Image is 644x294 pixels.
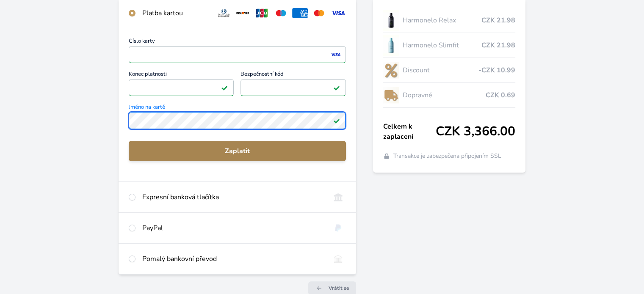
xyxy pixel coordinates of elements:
[311,8,327,18] img: mc.svg
[129,71,234,79] span: Konec platnosti
[216,8,232,18] img: diners.svg
[129,104,345,112] span: Jméno na kartě
[333,84,340,91] img: Platné pole
[329,285,349,291] span: Vrátit se
[244,82,342,93] iframe: Iframe pro bezpečnostní kód
[273,8,289,18] img: maestro.svg
[135,146,339,156] span: Zaplatit
[142,223,323,233] div: PayPal
[330,223,346,233] img: paypal.svg
[402,90,485,100] span: Dopravné
[402,15,481,25] span: Harmonelo Relax
[292,8,308,18] img: amex.svg
[333,117,340,124] img: Platné pole
[129,38,345,46] span: Číslo karty
[133,49,342,60] iframe: Iframe pro číslo karty
[383,35,399,56] img: SLIMFIT_se_stinem_x-lo.jpg
[383,60,399,81] img: discount-lo.png
[481,40,515,50] span: CZK 21.98
[481,15,515,25] span: CZK 21.98
[133,82,230,93] iframe: Iframe pro datum vypršení platnosti
[486,90,515,100] span: CZK 0.69
[142,192,323,202] div: Expresní banková tlačítka
[142,254,323,264] div: Pomalý bankovní převod
[221,84,228,91] img: Platné pole
[330,8,346,18] img: visa.svg
[478,65,515,75] span: -CZK 10.99
[383,85,399,106] img: delivery-lo.png
[129,112,345,129] input: Jméno na kartěPlatné pole
[436,124,515,139] span: CZK 3,366.00
[330,254,346,264] img: bankTransfer_IBAN.svg
[240,71,345,79] span: Bezpečnostní kód
[129,141,345,161] button: Zaplatit
[383,121,436,142] span: Celkem k zaplacení
[393,152,501,160] span: Transakce je zabezpečena připojením SSL
[142,8,209,18] div: Platba kartou
[330,192,346,202] img: onlineBanking_CZ.svg
[383,10,399,31] img: CLEAN_RELAX_se_stinem_x-lo.jpg
[330,51,341,58] img: visa
[254,8,270,18] img: jcb.svg
[235,8,251,18] img: discover.svg
[402,65,478,75] span: Discount
[402,40,481,50] span: Harmonelo Slimfit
